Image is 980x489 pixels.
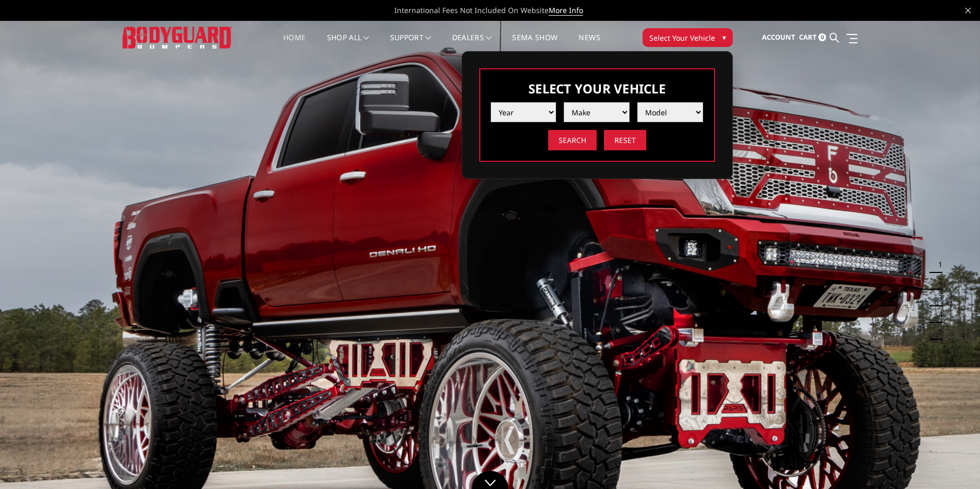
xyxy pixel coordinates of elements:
button: 2 of 5 [932,273,942,290]
button: Select Your Vehicle [643,28,733,47]
a: News [578,34,600,54]
select: Please select the value from list. [491,102,556,122]
a: Support [390,34,431,54]
span: Select Your Vehicle [649,32,715,43]
input: Search [548,130,597,150]
span: Cart [799,32,817,42]
span: Account [762,32,795,42]
a: Cart 0 [799,23,826,52]
select: Please select the value from list. [564,102,630,122]
img: BODYGUARD BUMPERS [123,27,232,48]
a: Click to Down [472,471,509,489]
button: 4 of 5 [932,306,942,323]
span: ▾ [722,32,726,43]
a: Dealers [452,34,492,54]
button: 5 of 5 [932,323,942,340]
h3: Select Your Vehicle [491,80,704,97]
a: SEMA Show [512,34,558,54]
input: Reset [604,130,646,150]
button: 1 of 5 [932,256,942,273]
span: 0 [818,33,826,41]
button: 3 of 5 [932,290,942,306]
a: Account [762,23,795,52]
a: Home [283,34,306,54]
a: More Info [549,5,583,16]
a: shop all [327,34,369,54]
